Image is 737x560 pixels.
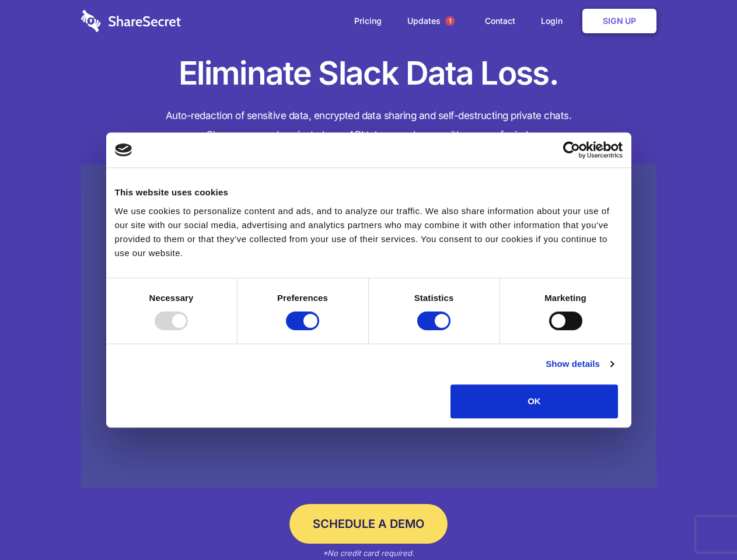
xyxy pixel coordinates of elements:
a: Login [529,3,580,39]
h4: Auto-redaction of sensitive data, encrypted data sharing and self-destructing private chats. Shar... [81,106,656,145]
a: Usercentrics Cookiebot - opens in a new window [521,141,623,159]
strong: Necessary [149,293,194,303]
div: We use cookies to personalize content and ads, and to analyze our traffic. We also share informat... [115,204,623,260]
a: Show details [546,357,613,371]
a: Schedule a Demo [289,504,448,544]
a: Wistia video thumbnail [81,164,656,488]
strong: Statistics [414,293,454,303]
strong: Marketing [544,293,586,303]
button: OK [450,384,618,418]
img: logo [115,143,132,156]
em: *No credit card required. [323,548,414,558]
a: Sign Up [582,9,656,33]
img: logo-wordmark-white-trans-d4663122ce5f474addd5e946df7df03e33cb6a1c49d2221995e7729f52c070b2.svg [81,10,181,32]
span: 1 [445,16,455,26]
div: This website uses cookies [115,185,623,199]
a: Contact [473,3,527,39]
a: Pricing [343,3,393,39]
h1: Eliminate Slack Data Loss. [81,52,656,94]
strong: Preferences [277,293,328,303]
